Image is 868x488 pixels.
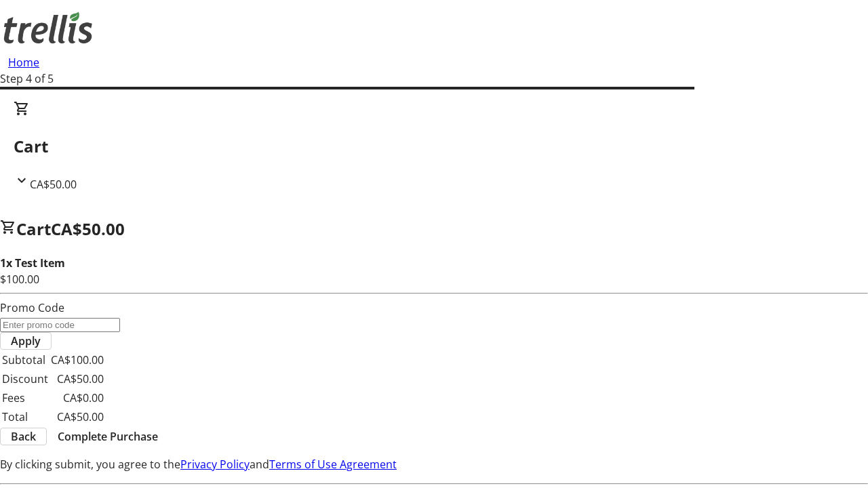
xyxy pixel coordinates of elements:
[30,177,77,192] span: CA$50.00
[58,428,158,445] span: Complete Purchase
[14,134,854,159] h2: Cart
[51,218,125,240] span: CA$50.00
[1,408,49,426] td: Total
[50,351,104,369] td: CA$100.00
[50,389,104,407] td: CA$0.00
[50,408,104,426] td: CA$50.00
[1,370,49,388] td: Discount
[11,428,36,445] span: Back
[1,389,49,407] td: Fees
[16,218,51,240] span: Cart
[1,351,49,369] td: Subtotal
[47,428,169,445] button: Complete Purchase
[50,370,104,388] td: CA$50.00
[14,100,854,192] div: CartCA$50.00
[11,333,41,349] span: Apply
[180,457,250,472] a: Privacy Policy
[269,457,397,472] a: Terms of Use Agreement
